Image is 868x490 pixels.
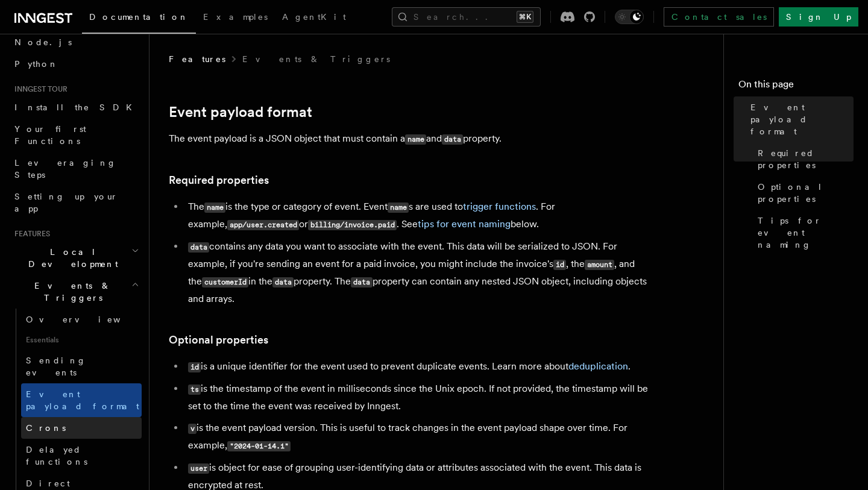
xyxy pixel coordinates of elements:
[405,134,426,145] code: name
[753,210,854,256] a: Tips for event naming
[758,215,854,251] span: Tips for event naming
[10,186,142,219] a: Setting up your app
[169,104,312,121] a: Event payload format
[10,96,142,118] a: Install the SDK
[184,358,651,375] li: is a unique identifier for the event used to prevent duplicate events. Learn more about .
[242,53,390,65] a: Events & Triggers
[14,37,72,47] span: Node.js
[188,362,201,372] code: id
[517,11,533,23] kbd: ⌘K
[184,238,651,307] li: contains any data you want to associate with the event. This data will be serialized to JSON. For...
[308,220,397,230] code: billing/invoice.paid
[21,417,142,439] a: Crons
[14,192,118,213] span: Setting up your app
[188,463,209,474] code: user
[204,203,225,213] code: name
[184,419,651,454] li: is the event payload version. This is useful to track changes in the event payload shape over tim...
[10,84,68,94] span: Inngest tour
[442,134,463,145] code: data
[21,309,142,330] a: Overview
[10,31,142,53] a: Node.js
[169,53,225,65] span: Features
[21,383,142,417] a: Event payload format
[10,229,50,239] span: Features
[282,12,346,22] span: AgentKit
[196,4,275,33] a: Examples
[10,53,142,75] a: Python
[184,198,651,233] li: The is the type or category of event. Event s are used to . For example, or . See below.
[388,203,409,213] code: name
[227,220,299,230] code: app/user.created
[169,331,268,348] a: Optional properties
[392,7,541,27] button: Search...⌘K
[10,118,142,152] a: Your first Functions
[664,7,774,27] a: Contact sales
[463,201,536,212] a: trigger functions
[753,176,854,210] a: Optional properties
[14,102,139,112] span: Install the SDK
[169,130,651,148] p: The event payload is a JSON object that must contain a and property.
[26,315,150,324] span: Overview
[738,77,854,96] h4: On this page
[203,12,268,22] span: Examples
[188,242,209,253] code: data
[753,142,854,176] a: Required properties
[26,389,139,411] span: Event payload format
[14,59,58,69] span: Python
[418,218,511,230] a: tips for event naming
[169,172,269,189] a: Required properties
[779,7,858,27] a: Sign Up
[750,101,854,137] span: Event payload format
[21,439,142,473] a: Delayed functions
[10,246,131,270] span: Local Development
[275,4,353,33] a: AgentKit
[14,158,116,180] span: Leveraging Steps
[14,124,86,146] span: Your first Functions
[10,241,142,275] button: Local Development
[351,277,372,287] code: data
[568,360,628,372] a: deduplication
[746,96,854,142] a: Event payload format
[21,330,142,350] span: Essentials
[10,275,142,309] button: Events & Triggers
[202,277,248,287] code: customerId
[89,12,189,22] span: Documentation
[615,10,644,24] button: Toggle dark mode
[188,385,201,395] code: ts
[188,424,197,434] code: v
[553,260,566,270] code: id
[227,441,291,451] code: "2024-01-14.1"
[26,423,66,433] span: Crons
[758,181,854,205] span: Optional properties
[272,277,294,287] code: data
[26,445,87,466] span: Delayed functions
[21,350,142,383] a: Sending events
[10,152,142,186] a: Leveraging Steps
[10,280,131,304] span: Events & Triggers
[26,356,86,377] span: Sending events
[585,260,614,270] code: amount
[82,4,196,34] a: Documentation
[758,147,854,171] span: Required properties
[184,380,651,415] li: is the timestamp of the event in milliseconds since the Unix epoch. If not provided, the timestam...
